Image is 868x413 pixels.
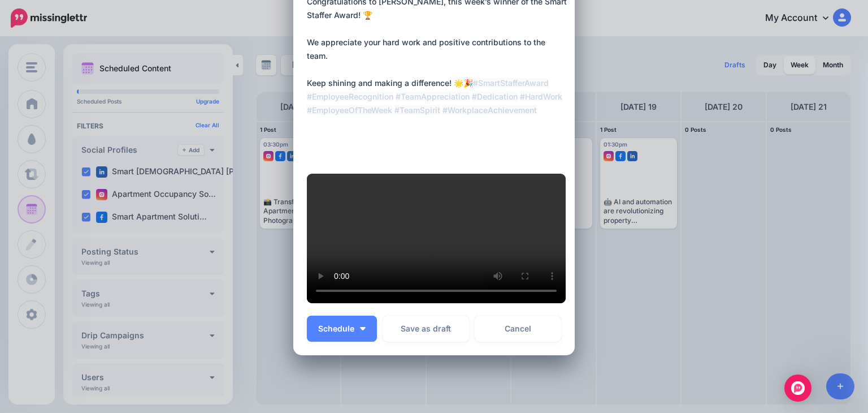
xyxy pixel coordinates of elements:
div: Open Intercom Messenger [784,375,811,402]
span: Schedule [318,325,354,333]
button: Save as draft [383,316,469,342]
button: Schedule [307,316,377,342]
img: arrow-down-white.png [360,327,366,330]
a: Cancel [475,316,561,342]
